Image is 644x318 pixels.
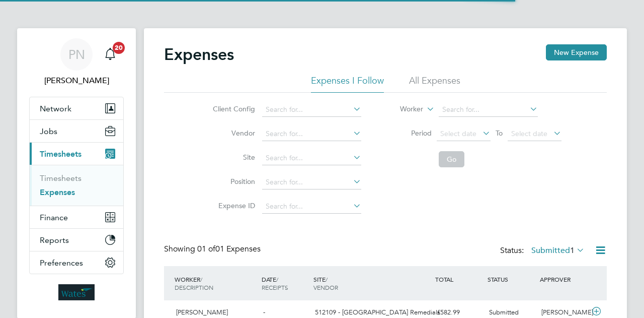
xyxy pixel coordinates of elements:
[262,175,361,189] input: Search for...
[311,75,384,93] li: Expenses I Follow
[40,213,68,222] span: Finance
[433,270,485,288] div: TOTAL
[40,173,82,183] a: Timesheets
[100,38,120,71] a: 20
[511,129,547,138] span: Select date
[164,44,234,65] h2: Expenses
[440,129,476,138] span: Select date
[500,244,587,258] div: Status:
[210,153,255,162] label: Site
[315,308,440,316] span: 512109 - [GEOGRAPHIC_DATA] Remedials
[326,275,328,283] span: /
[537,270,590,288] div: APPROVER
[172,270,259,296] div: WORKER
[439,103,538,117] input: Search for...
[485,270,537,288] div: STATUS
[30,97,123,119] button: Network
[58,284,95,300] img: wates-logo-retina.png
[262,200,361,214] input: Search for...
[210,201,255,210] label: Expense ID
[210,104,255,113] label: Client Config
[30,120,123,142] button: Jobs
[313,283,338,291] span: VENDOR
[263,308,265,316] span: -
[40,187,75,197] a: Expenses
[210,129,255,138] label: Vendor
[30,229,123,251] button: Reports
[30,143,123,165] button: Timesheets
[30,251,123,274] button: Preferences
[262,283,288,291] span: RECEIPTS
[570,245,575,256] span: 1
[489,308,519,316] span: Submitted
[386,129,432,138] label: Period
[493,126,506,140] span: To
[262,151,361,165] input: Search for...
[262,127,361,141] input: Search for...
[29,284,124,300] a: Go to home page
[439,151,464,167] button: Go
[29,38,124,87] a: PN[PERSON_NAME]
[259,270,311,296] div: DATE
[175,283,213,291] span: DESCRIPTION
[164,244,263,255] div: Showing
[276,275,278,283] span: /
[409,75,460,93] li: All Expenses
[262,103,361,117] input: Search for...
[176,308,228,316] span: [PERSON_NAME]
[546,44,607,60] button: New Expense
[200,275,202,283] span: /
[40,104,71,113] span: Network
[311,270,433,296] div: SITE
[531,245,585,256] label: Submitted
[40,235,69,245] span: Reports
[40,258,83,268] span: Preferences
[197,244,215,254] span: 01 of
[197,244,261,254] span: 01 Expenses
[40,126,57,136] span: Jobs
[40,149,82,159] span: Timesheets
[68,48,85,61] span: PN
[30,206,123,228] button: Finance
[113,42,125,54] span: 20
[30,165,123,206] div: Timesheets
[378,104,423,114] label: Worker
[210,177,255,186] label: Position
[29,75,124,87] span: Paul Norbury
